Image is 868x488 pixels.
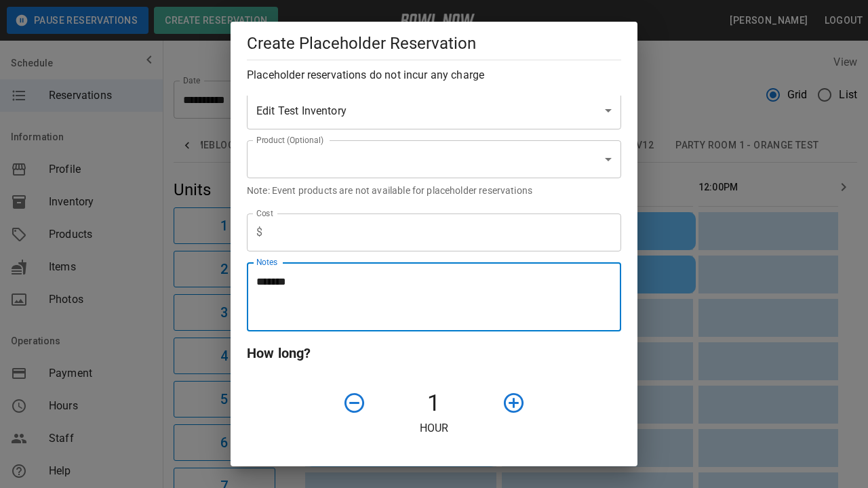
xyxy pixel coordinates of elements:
h5: Create Placeholder Reservation [247,33,621,54]
p: Note: Event products are not available for placeholder reservations [247,184,621,197]
p: $ [256,224,262,241]
div: Edit Test Inventory [247,91,621,129]
h6: How long? [247,342,621,364]
p: Hour [247,420,621,436]
h6: Placeholder reservations do not incur any charge [247,66,621,85]
h4: 1 [372,389,496,418]
div: ​ [247,140,621,178]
